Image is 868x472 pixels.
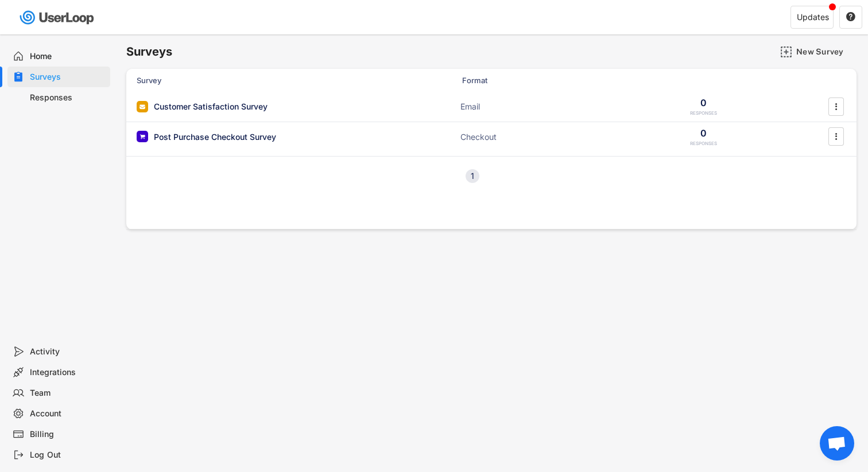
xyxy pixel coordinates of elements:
div: Post Purchase Checkout Survey [154,131,276,143]
div: New Survey [796,46,854,57]
div: Surveys [30,72,106,83]
div: Survey [137,75,366,85]
div: Account [30,408,106,419]
div: Checkout [460,131,575,143]
h6: Surveys [126,44,172,60]
img: AddMajor.svg [780,46,792,58]
button:  [830,98,842,115]
div: Log Out [30,450,106,461]
div: Billing [30,429,106,440]
button:  [830,128,842,145]
div: Email [460,101,575,112]
button:  [846,12,856,22]
div: Team [30,388,106,399]
div: 0 [700,127,707,139]
div: Activity [30,346,106,357]
div: RESPONSES [690,110,717,116]
div: Responses [30,92,106,103]
div: 0 [700,96,707,109]
div: Customer Satisfaction Survey [154,101,268,112]
div: Integrations [30,367,106,378]
text:  [835,100,838,112]
div: 1 [466,172,479,180]
div: RESPONSES [690,141,717,147]
div: Format [462,75,577,85]
text:  [835,131,838,143]
div: Updates [797,13,829,21]
img: userloop-logo-01.svg [17,6,98,29]
div: Home [30,51,106,62]
a: Open chat [820,426,854,461]
text:  [846,11,855,22]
